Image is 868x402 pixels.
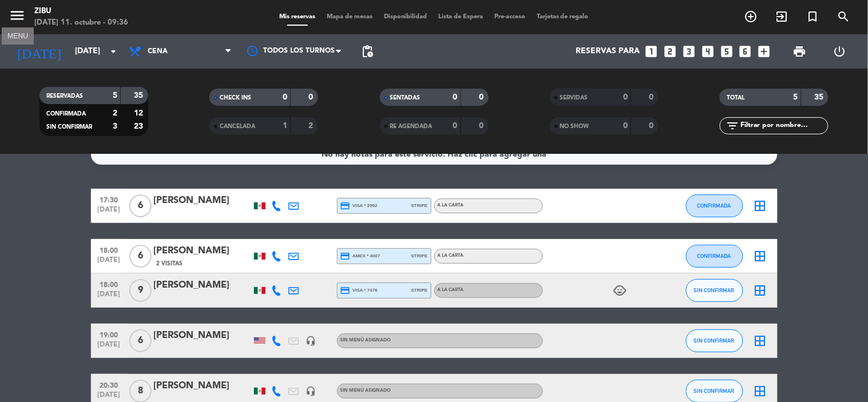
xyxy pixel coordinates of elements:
strong: 0 [479,122,486,130]
i: looks_5 [719,44,734,59]
span: Pre-acceso [489,14,531,20]
strong: 35 [815,93,826,101]
div: [PERSON_NAME] [154,379,251,393]
strong: 0 [649,93,656,101]
span: Disponibilidad [378,14,433,20]
span: Reservas para [576,47,640,56]
i: credit_card [340,201,351,211]
div: [DATE] 11. octubre - 09:36 [34,17,128,29]
div: MENU [2,30,34,41]
i: headset_mic [306,336,316,346]
span: Reserva especial [798,7,829,26]
i: credit_card [340,285,351,296]
span: RE AGENDADA [390,124,433,129]
i: looks_6 [738,44,753,59]
i: headset_mic [306,386,316,396]
span: Sin menú asignado [340,338,391,343]
i: credit_card [340,251,351,261]
div: LOG OUT [820,34,859,69]
span: Tarjetas de regalo [531,14,594,20]
span: SENTADAS [390,95,421,101]
i: border_all [754,384,767,398]
strong: 0 [649,122,656,130]
i: child_care [613,284,627,297]
span: stripe [411,286,428,294]
div: [PERSON_NAME] [154,278,251,293]
strong: 0 [453,93,458,101]
i: filter_list [726,119,739,133]
span: CHECK INS [220,95,251,101]
strong: 0 [283,93,287,101]
span: SIN CONFIRMAR [694,337,735,344]
span: stripe [411,202,428,209]
span: A LA CARTA [438,203,464,208]
span: SERVIDAS [560,95,588,101]
i: looks_3 [681,44,696,59]
span: 17:30 [95,193,124,206]
i: [DATE] [9,39,69,64]
i: looks_two [663,44,677,59]
span: visa * 2992 [340,201,378,211]
strong: 5 [794,93,798,101]
strong: 0 [623,93,628,101]
strong: 35 [134,91,145,99]
i: turned_in_not [806,10,820,23]
span: WALK IN [767,7,798,26]
i: looks_4 [700,44,715,59]
i: border_all [754,284,767,297]
span: 9 [129,279,152,302]
span: A LA CARTA [438,288,464,292]
button: CONFIRMADA [686,194,743,217]
span: RESERVAR MESA [736,7,767,26]
strong: 0 [479,93,486,101]
i: add_box [757,44,772,59]
span: stripe [411,252,428,260]
strong: 0 [309,93,316,101]
div: [PERSON_NAME] [154,193,251,208]
span: [DATE] [95,206,124,219]
span: SIN CONFIRMAR [694,388,735,394]
span: 6 [129,194,152,217]
i: border_all [754,249,767,263]
i: border_all [754,199,767,213]
strong: 3 [113,122,117,130]
span: TOTAL [727,95,744,101]
i: arrow_drop_down [106,45,120,58]
button: SIN CONFIRMAR [686,279,743,302]
span: CONFIRMADA [46,111,86,117]
span: RESERVADAS [46,93,83,99]
span: Cena [148,47,168,55]
i: menu [9,7,26,24]
span: CONFIRMADA [697,253,731,259]
span: 6 [129,329,152,352]
span: 18:00 [95,277,124,290]
div: Zibu [34,6,128,17]
button: SIN CONFIRMAR [686,329,743,352]
span: Lista de Espera [433,14,489,20]
span: Mis reservas [274,14,321,20]
i: border_all [754,334,767,348]
span: BUSCAR [829,7,859,26]
i: looks_one [644,44,659,59]
strong: 5 [113,91,117,99]
i: exit_to_app [775,10,789,23]
span: CONFIRMADA [697,202,731,209]
span: NO SHOW [560,124,589,129]
button: menu [9,7,26,28]
i: search [837,10,851,23]
span: pending_actions [360,45,374,58]
strong: 0 [623,122,628,130]
span: 19:00 [95,328,124,341]
i: power_settings_new [833,45,846,58]
span: print [793,45,807,58]
span: [DATE] [95,256,124,269]
input: Filtrar por nombre... [739,120,828,132]
strong: 0 [453,122,458,130]
strong: 2 [113,109,117,117]
span: [DATE] [95,290,124,304]
span: A LA CARTA [438,253,464,258]
span: amex * 4007 [340,251,381,261]
span: [DATE] [95,341,124,354]
span: 20:30 [95,378,124,391]
div: [PERSON_NAME] [154,328,251,343]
